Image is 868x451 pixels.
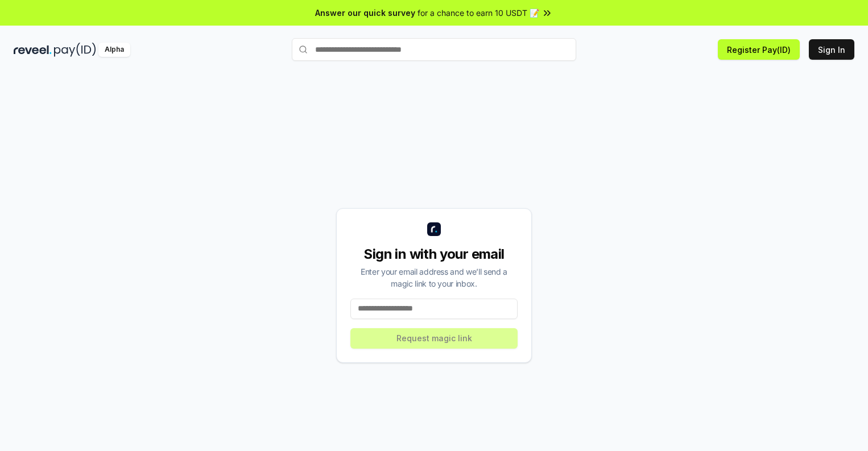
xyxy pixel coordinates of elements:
span: Answer our quick survey [315,7,415,19]
img: logo_small [427,222,441,236]
div: Sign in with your email [350,245,518,263]
button: Sign In [809,39,854,60]
div: Alpha [98,43,130,57]
img: pay_id [54,43,96,57]
div: Enter your email address and we’ll send a magic link to your inbox. [350,266,518,289]
span: for a chance to earn 10 USDT 📝 [418,7,539,19]
img: reveel_dark [14,43,52,57]
button: Register Pay(ID) [718,39,800,60]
